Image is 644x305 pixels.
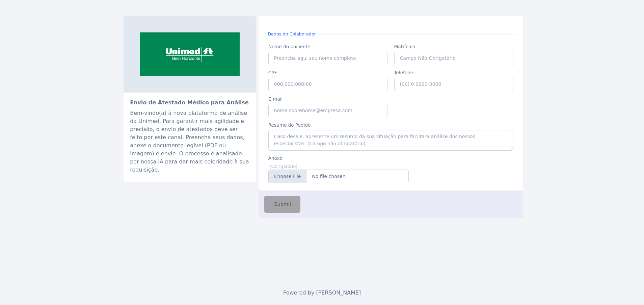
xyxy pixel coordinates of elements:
[270,164,297,169] small: (Obrigatório)
[268,96,388,102] label: E-mail
[394,43,514,50] label: Matrícula
[130,99,249,106] h2: Envio de Atestado Médico para Análise
[268,43,388,50] label: Nome do paciente
[394,78,514,91] input: (00) 0 0000-0000
[394,52,514,65] input: Campo Não Obrigatório
[124,16,256,93] img: sistemaocemg.coop.br-unimed-bh-e-eleita-a-melhor-empresa-de-planos-de-saude-do-brasil-giro-2.png
[283,289,361,296] span: Powered by [PERSON_NAME]
[268,155,409,161] label: Anexo
[130,109,249,174] div: Bem-vindo(a) à nova plataforma de análise da Unimed. Para garantir mais agilidade e precisão, o e...
[268,170,409,183] input: Anexe-se aqui seu atestado (PDF ou Imagem)
[394,69,514,76] label: Telefone
[265,31,319,37] small: Dados do Colaborador
[268,122,513,128] label: Resumo do Pedido
[268,78,388,91] input: 000.000.000-00
[268,52,388,65] input: Preencha aqui seu nome completo
[268,104,388,117] input: nome.sobrenome@empresa.com
[268,69,388,76] label: CPF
